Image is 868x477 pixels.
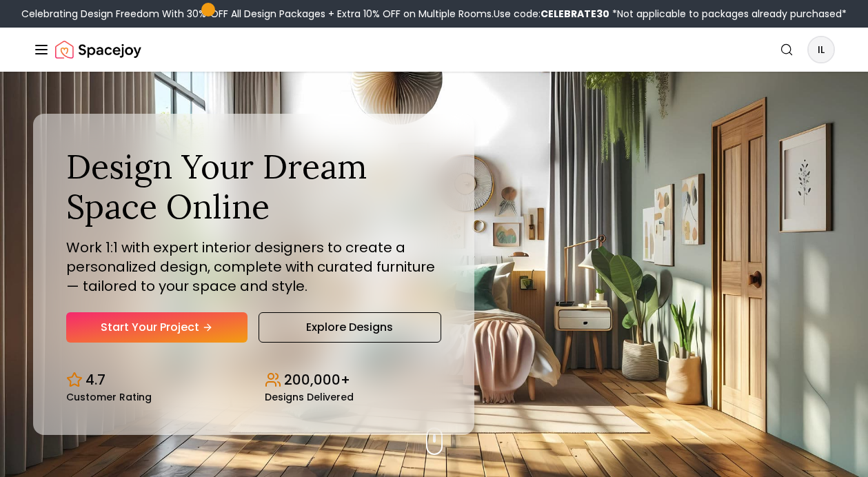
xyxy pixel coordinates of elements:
div: Design stats [66,359,441,402]
span: *Not applicable to packages already purchased* [609,7,847,21]
button: IL [807,36,835,63]
span: IL [809,37,834,62]
div: Celebrating Design Freedom With 30% OFF All Design Packages + Extra 10% OFF on Multiple Rooms. [21,7,847,21]
nav: Global [33,28,835,72]
p: Work 1:1 with expert interior designers to create a personalized design, complete with curated fu... [66,238,441,296]
a: Explore Designs [259,312,441,343]
img: Spacejoy Logo [55,36,141,63]
h1: Design Your Dream Space Online [66,147,441,226]
small: Customer Rating [66,392,152,402]
p: 200,000+ [284,370,350,389]
p: 4.7 [85,370,105,389]
span: Use code: [494,7,609,21]
a: Spacejoy [55,36,141,63]
small: Designs Delivered [265,392,354,402]
b: CELEBRATE30 [541,7,609,21]
a: Start Your Project [66,312,248,343]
